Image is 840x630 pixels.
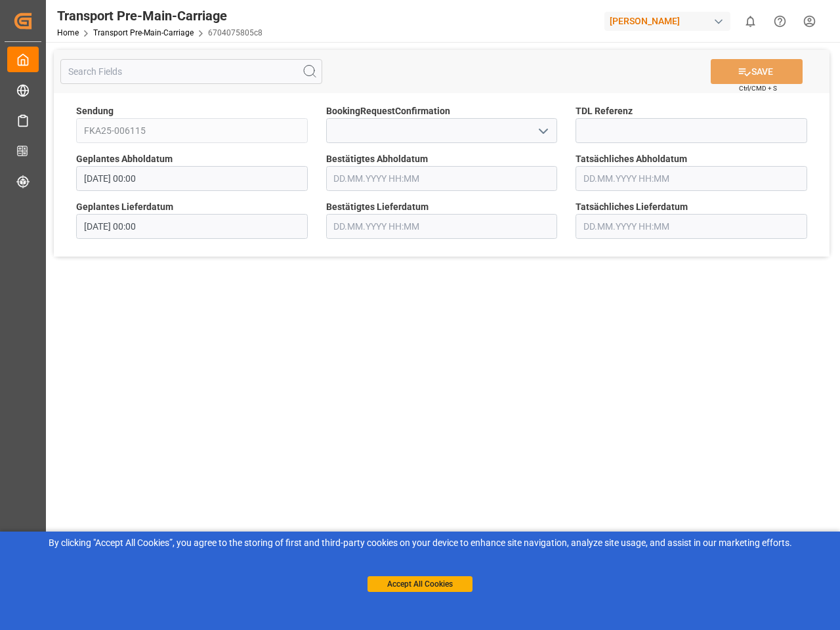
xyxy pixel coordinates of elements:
span: Tatsächliches Lieferdatum [576,200,688,214]
div: [PERSON_NAME] [604,12,730,31]
a: Home [57,28,79,37]
span: Ctrl/CMD + S [739,83,777,93]
button: open menu [533,121,553,141]
button: SAVE [711,59,803,84]
span: Geplantes Abholdatum [76,152,173,166]
input: DD.MM.YYYY HH:MM [326,166,558,191]
a: Transport Pre-Main-Carriage [93,28,194,37]
div: By clicking "Accept All Cookies”, you agree to the storing of first and third-party cookies on yo... [9,536,831,550]
span: Tatsächliches Abholdatum [576,152,687,166]
button: [PERSON_NAME] [604,9,736,33]
span: Bestätigtes Lieferdatum [326,200,429,214]
input: Search Fields [60,59,322,84]
button: Help Center [765,7,795,36]
span: TDL Referenz [576,104,633,118]
input: DD.MM.YYYY HH:MM [576,166,807,191]
input: DD.MM.YYYY HH:MM [76,166,308,191]
input: DD.MM.YYYY HH:MM [76,214,308,239]
input: DD.MM.YYYY HH:MM [576,214,807,239]
button: show 0 new notifications [736,7,765,36]
button: Accept All Cookies [367,576,472,592]
div: Transport Pre-Main-Carriage [57,6,262,26]
span: Bestätigtes Abholdatum [326,152,428,166]
span: Geplantes Lieferdatum [76,200,173,214]
span: Sendung [76,104,114,118]
span: BookingRequestConfirmation [326,104,450,118]
input: DD.MM.YYYY HH:MM [326,214,558,239]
